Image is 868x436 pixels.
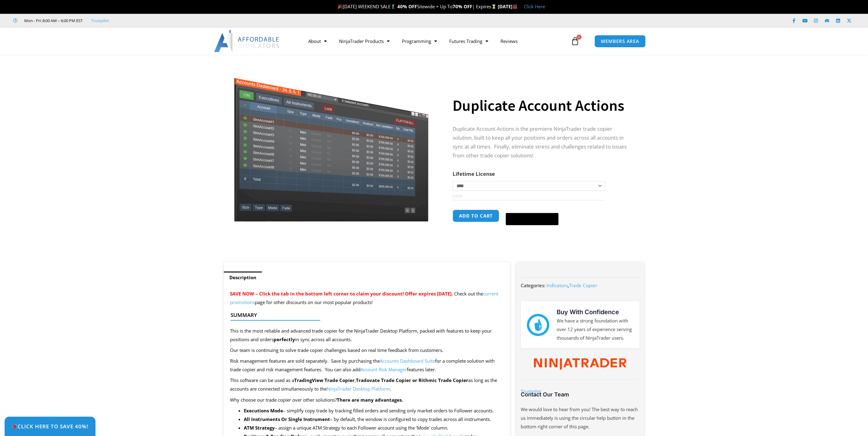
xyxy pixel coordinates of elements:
[453,95,632,116] h1: Duplicate Account Actions
[214,30,280,52] img: LogoAI | Affordable Indicators – NinjaTrader
[5,417,95,436] a: 🎉Click Here to save 40%!
[224,272,262,284] a: Description
[360,366,407,372] a: Account Risk Manager
[453,125,632,160] p: Duplicate Account Actions is the premiere NinjaTrader trade copier solution, built to keep all yo...
[397,3,417,10] strong: 40% OFF
[302,34,569,48] nav: Menu
[244,407,283,414] strong: Executions Mode
[91,17,109,24] a: Trustpilot
[230,290,504,307] p: Check out the page for other discounts on our most popular products!
[453,170,495,177] label: Lifetime License
[231,312,499,318] h4: Summary
[333,34,396,48] a: NinjaTrader Products
[337,397,403,403] strong: There are many advantages.
[498,3,518,10] strong: [DATE]
[230,346,504,355] p: Our team is continuing to solve trade copier challenges based on real time feedback from customers.
[230,357,504,374] p: Risk management features are sold separately. Save by purchasing the for a complete solution with...
[244,415,504,424] li: – by default, the window is configured to copy trades across all instruments.
[562,32,589,50] a: 0
[12,424,17,429] img: 🎉
[601,39,639,44] span: MEMBERS AREA
[521,282,545,288] span: Categories:
[521,391,639,398] h3: Contact Our Team
[557,317,633,342] p: We have a strong foundation with over 12 years of experience serving thousands of NinjaTrader users.
[274,336,295,342] strong: perfectly
[244,416,330,422] strong: All Instruments Or Single Instrument
[557,307,633,317] h3: Buy With Confidence
[506,213,559,225] button: Buy with GPay
[534,358,626,370] img: NinjaTrader Wordmark color RGB | Affordable Indicators – NinjaTrader
[230,291,453,297] span: SAVE NOW – Click the tab in the bottom left corner to claim your discount! Offer expires [DATE].
[396,34,443,48] a: Programming
[547,282,568,288] a: Indicators
[356,377,468,383] strong: Tradovate Trade Copier or Rithmic Trade Copier
[453,3,472,10] strong: 70% OFF
[524,3,545,10] a: Click Here
[513,4,517,9] img: 🏭
[577,35,582,40] span: 0
[294,377,355,383] strong: TradingView Trade Copier
[230,327,504,344] p: This is the most reliable and advanced trade copier for the NinjaTrader Desktop Platform, packed ...
[547,282,597,288] span: ,
[244,407,504,415] li: – simplify copy trade by tracking filled orders and sending only market orders to Follower accounts.
[336,3,497,10] span: [DATE] WEEKEND SALE Sitewide + Up To | Expires
[527,314,549,336] img: mark thumbs good 43913 | Affordable Indicators – NinjaTrader
[494,34,524,48] a: Reviews
[232,65,430,222] img: Screenshot 2024-08-26 15414455555
[23,17,83,24] span: Mon - Fri: 8:00 AM – 6:00 PM EST
[12,424,88,429] span: Click Here to save 40%!
[302,34,333,48] a: About
[521,388,541,394] a: Trustpilot
[443,34,494,48] a: Futures Trading
[453,210,499,222] button: Add to cart
[391,4,395,9] img: 🏌️‍♂️
[327,386,390,392] a: NinjaTrader Desktop Platform
[521,405,639,431] p: We would love to hear from you! The best way to reach us immediately is using the circular help b...
[594,35,646,48] a: MEMBERS AREA
[230,396,504,404] p: Why choose our trade copier over other solutions?
[453,194,462,198] a: Clear options
[504,209,560,209] iframe: Secure payment input frame
[492,4,496,9] img: ⌛
[380,358,435,364] a: Accounts Dashboard Suite
[338,4,342,9] img: 🎉
[230,376,504,393] p: This software can be used as a , as long as the accounts are connected simultaneously to the .
[569,282,597,288] a: Trade Copier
